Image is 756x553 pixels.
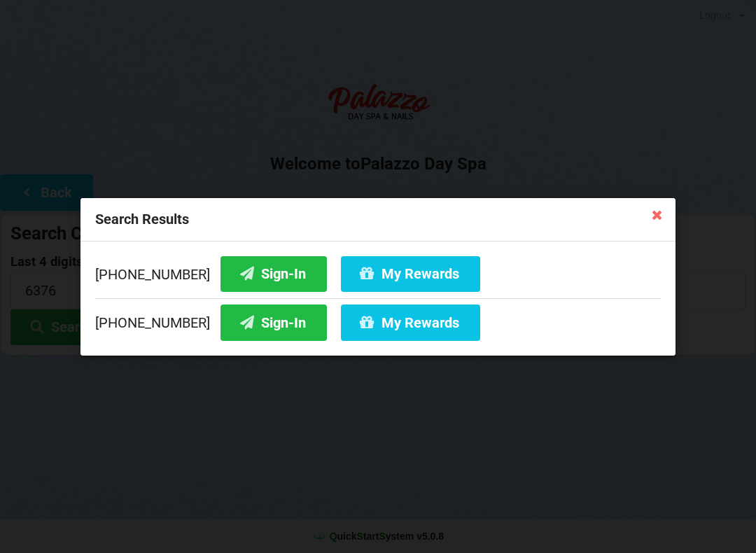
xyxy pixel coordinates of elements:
button: My Rewards [341,255,480,291]
button: My Rewards [341,304,480,340]
div: [PHONE_NUMBER] [95,255,661,297]
button: Sign-In [220,304,327,340]
button: Sign-In [220,255,327,291]
div: Search Results [80,198,675,241]
div: [PHONE_NUMBER] [95,297,661,340]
